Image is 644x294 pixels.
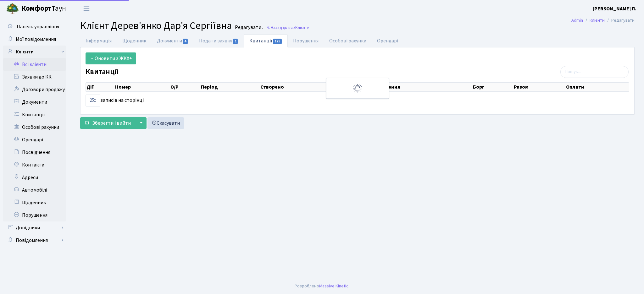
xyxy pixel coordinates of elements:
[565,83,629,91] th: Оплати
[17,23,59,30] span: Панель управління
[244,34,288,47] a: Квитанції
[3,96,66,108] a: Документи
[3,146,66,159] a: Посвідчення
[3,159,66,171] a: Контакти
[80,19,232,33] span: Клієнт Дерев'янко Дар'я Сергіївна
[80,117,135,129] button: Зберегти і вийти
[16,36,56,43] span: Мої повідомлення
[3,33,66,46] a: Мої повідомлення
[369,83,472,91] th: Приміщення
[80,34,117,47] a: Інформація
[183,39,188,44] span: 4
[86,83,114,91] th: Дії
[562,14,644,27] nav: breadcrumb
[260,83,341,91] th: Створено
[3,184,66,196] a: Автомобілі
[86,95,100,106] select: записів на сторінці
[3,196,66,209] a: Щоденник
[170,83,201,91] th: О/Р
[152,34,194,47] a: Документи
[3,108,66,121] a: Квитанції
[273,39,282,44] span: 125
[513,83,565,91] th: Разом
[288,34,324,47] a: Порушення
[21,3,66,14] span: Таун
[571,17,583,24] a: Admin
[3,234,66,247] a: Повідомлення
[194,34,244,47] a: Подати заявку
[3,20,66,33] a: Панель управління
[266,24,309,30] a: Назад до всіхКлієнти
[3,133,66,146] a: Орендарі
[79,3,94,14] button: Переключити навігацію
[590,17,605,24] a: Клієнти
[86,68,119,77] label: Квитанції
[234,24,263,30] small: Редагувати .
[3,58,66,71] a: Всі клієнти
[319,283,348,289] a: Massive Kinetic
[3,71,66,83] a: Заявки до КК
[3,46,66,58] a: Клієнти
[3,171,66,184] a: Адреси
[295,24,309,30] span: Клієнти
[3,221,66,234] a: Довідники
[92,120,131,127] span: Зберегти і вийти
[114,83,170,91] th: Номер
[372,34,403,47] a: Орендарі
[593,5,636,13] a: [PERSON_NAME] П.
[86,52,136,64] a: Оновити з ЖКХ+
[560,66,629,78] input: Пошук...
[593,5,636,12] b: [PERSON_NAME] П.
[86,95,144,106] label: записів на сторінці
[472,83,513,91] th: Борг
[3,121,66,133] a: Особові рахунки
[605,17,635,24] li: Редагувати
[200,83,260,91] th: Період
[3,209,66,221] a: Порушення
[3,83,66,96] a: Договори продажу
[147,117,184,129] a: Скасувати
[295,283,349,290] div: Розроблено .
[324,34,372,47] a: Особові рахунки
[6,3,19,15] img: logo.png
[117,34,152,47] a: Щоденник
[233,39,238,44] span: 1
[353,83,363,93] img: Обробка...
[21,3,52,14] b: Комфорт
